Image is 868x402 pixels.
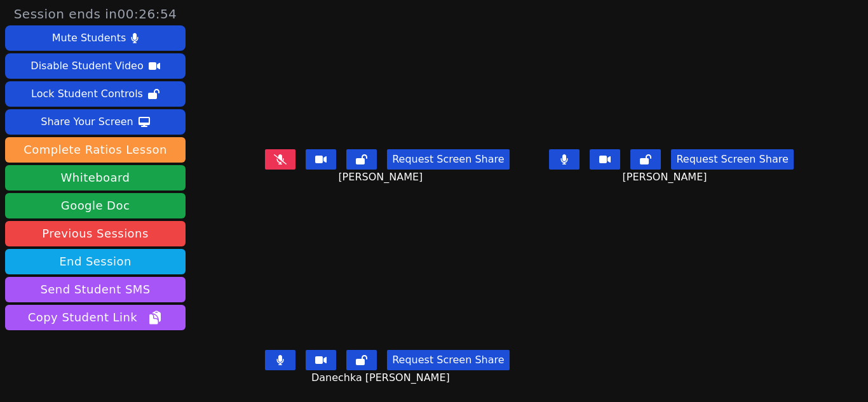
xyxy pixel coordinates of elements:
button: Lock Student Controls [5,81,186,107]
button: Complete Ratios Lesson [5,137,186,163]
div: Share Your Screen [41,112,133,132]
a: Previous Sessions [5,221,186,246]
span: Session ends in [14,5,177,23]
button: Whiteboard [5,165,186,191]
div: Lock Student Controls [31,84,143,104]
button: Send Student SMS [5,277,186,302]
div: Mute Students [52,28,126,48]
span: [PERSON_NAME] [338,170,426,185]
time: 00:26:54 [118,6,177,22]
button: Request Screen Share [387,149,509,170]
button: Request Screen Share [387,350,509,370]
button: Copy Student Link [5,305,186,330]
button: Disable Student Video [5,53,186,79]
span: Danechka [PERSON_NAME] [311,370,453,385]
button: End Session [5,249,186,274]
button: Share Your Screen [5,109,186,135]
button: Mute Students [5,25,186,51]
button: Request Screen Share [671,149,793,170]
a: Google Doc [5,193,186,218]
span: Copy Student Link [28,309,163,326]
div: Disable Student Video [31,56,143,76]
span: [PERSON_NAME] [623,170,710,185]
